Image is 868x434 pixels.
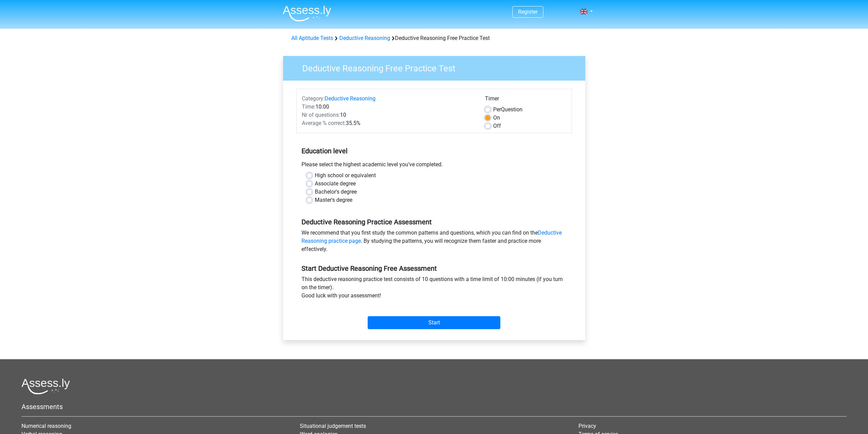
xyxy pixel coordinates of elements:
[291,35,333,41] a: All Aptitude Tests
[283,5,331,22] img: Assessly
[302,112,340,118] span: Nr of questions:
[297,103,480,111] div: 10:00
[289,34,580,42] div: Deductive Reasoning Free Practice Test
[315,188,357,196] label: Bachelor's degree
[21,378,70,394] img: Assessly logo
[518,9,538,15] a: Register
[301,144,567,158] h5: Education level
[301,218,567,226] h5: Deductive Reasoning Practice Assessment
[315,196,352,204] label: Master's degree
[493,106,523,114] label: Question
[297,111,480,119] div: 10
[578,423,596,429] a: Privacy
[315,171,376,180] label: High school or equivalent
[493,106,501,113] span: Per
[296,229,572,256] div: We recommend that you first study the common patterns and questions, which you can find on the . ...
[493,122,501,130] label: Off
[296,160,572,171] div: Please select the highest academic level you’ve completed.
[302,103,315,110] span: Time:
[21,403,847,411] h5: Assessments
[302,120,346,126] span: Average % correct:
[297,119,480,127] div: 35.5%
[301,264,567,272] h5: Start Deductive Reasoning Free Assessment
[302,95,325,102] span: Category:
[21,423,71,429] a: Numerical reasoning
[325,95,376,102] a: Deductive Reasoning
[339,35,390,41] a: Deductive Reasoning
[296,275,572,303] div: This deductive reasoning practice test consists of 10 questions with a time limit of 10:00 minute...
[294,60,580,74] h3: Deductive Reasoning Free Practice Test
[485,95,567,106] div: Timer
[368,316,500,329] input: Start
[493,114,500,122] label: On
[300,423,366,429] a: Situational judgement tests
[315,180,356,188] label: Associate degree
